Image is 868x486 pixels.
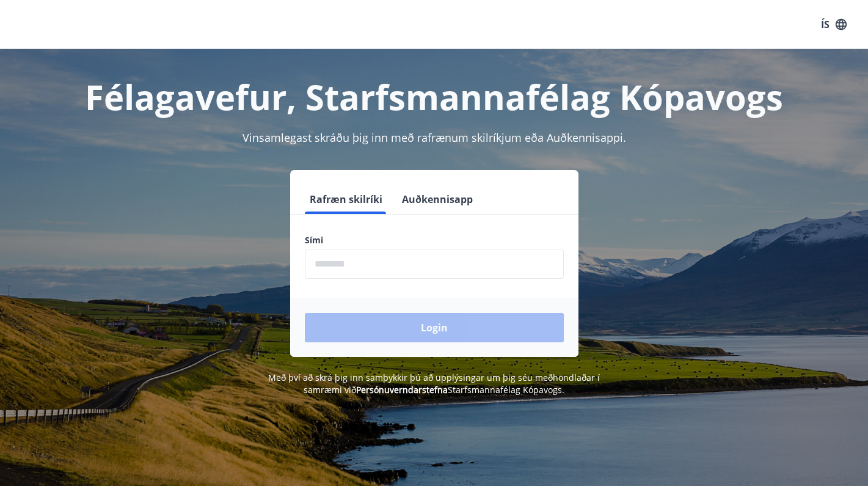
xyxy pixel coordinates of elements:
span: Vinsamlegast skráðu þig inn með rafrænum skilríkjum eða Auðkennisappi. [243,130,626,145]
span: Með því að skrá þig inn samþykkir þú að upplýsingar um þig séu meðhöndlaðar í samræmi við Starfsm... [268,372,600,396]
label: Sími [305,234,564,246]
a: Persónuverndarstefna [356,384,448,396]
h1: Félagavefur, Starfsmannafélag Kópavogs [15,73,853,120]
button: ÍS [814,13,853,35]
button: Rafræn skilríki [305,185,387,214]
button: Auðkennisapp [397,185,478,214]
